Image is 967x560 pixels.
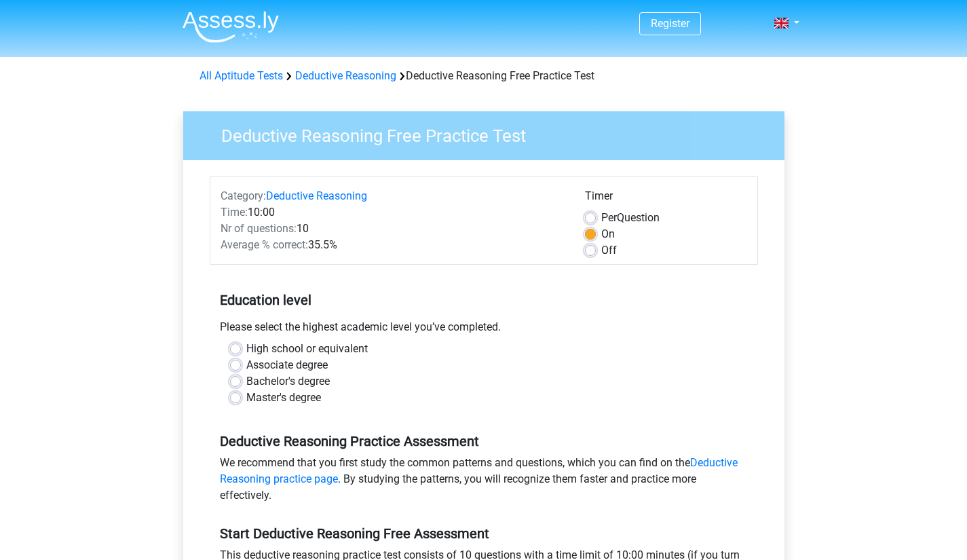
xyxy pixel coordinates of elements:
label: Associate degree [246,357,328,373]
span: Category: [221,189,266,202]
span: Nr of questions: [221,222,297,235]
h5: Deductive Reasoning Practice Assessment [220,433,748,449]
label: Master's degree [246,390,321,406]
h5: Education level [220,286,748,314]
label: Off [601,242,617,259]
a: Deductive Reasoning [266,189,367,202]
a: All Aptitude Tests [200,69,283,82]
label: On [601,226,615,242]
img: Assessly [183,11,279,43]
div: Please select the highest academic level you’ve completed. [210,319,758,341]
div: We recommend that you first study the common patterns and questions, which you can find on the . ... [210,455,758,509]
div: 10 [210,221,575,237]
div: 35.5% [210,237,575,253]
div: Timer [585,188,747,210]
span: Time: [221,206,248,219]
span: Per [601,211,617,224]
div: 10:00 [210,204,575,221]
div: Deductive Reasoning Free Practice Test [194,68,774,84]
h3: Deductive Reasoning Free Practice Test [205,120,774,147]
h5: Start Deductive Reasoning Free Assessment [220,525,748,542]
label: High school or equivalent [246,341,368,357]
label: Bachelor's degree [246,373,330,390]
a: Register [651,17,689,30]
span: Average % correct: [221,238,308,251]
a: Deductive Reasoning [295,69,396,82]
label: Question [601,210,660,226]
